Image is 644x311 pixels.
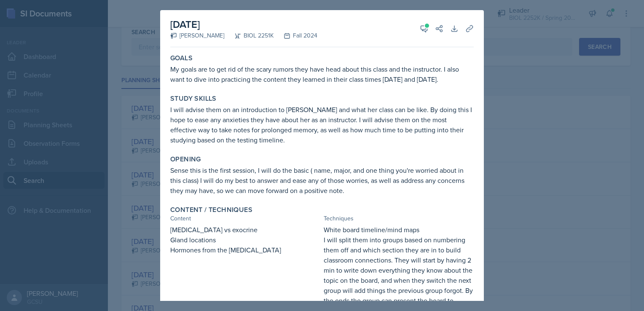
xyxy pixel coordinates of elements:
[324,225,474,235] p: White board timeline/mind maps
[170,105,474,145] p: I will advise them on an introduction to [PERSON_NAME] and what her class can be like. By doing t...
[170,245,320,255] p: Hormones from the [MEDICAL_DATA]
[170,64,474,84] p: My goals are to get rid of the scary rumors they have head about this class and the instructor. I...
[224,31,274,40] div: BIOL 2251K
[170,214,320,223] div: Content
[170,235,320,245] p: Gland locations
[170,155,201,164] label: Opening
[170,54,193,62] label: Goals
[170,94,217,103] label: Study Skills
[170,31,224,40] div: [PERSON_NAME]
[170,225,320,235] p: [MEDICAL_DATA] vs exocrine
[170,17,317,32] h2: [DATE]
[170,206,252,214] label: Content / Techniques
[324,214,474,223] div: Techniques
[170,165,474,196] p: Sense this is the first session, I will do the basic ( name, major, and one thing you're worried ...
[274,31,317,40] div: Fall 2024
